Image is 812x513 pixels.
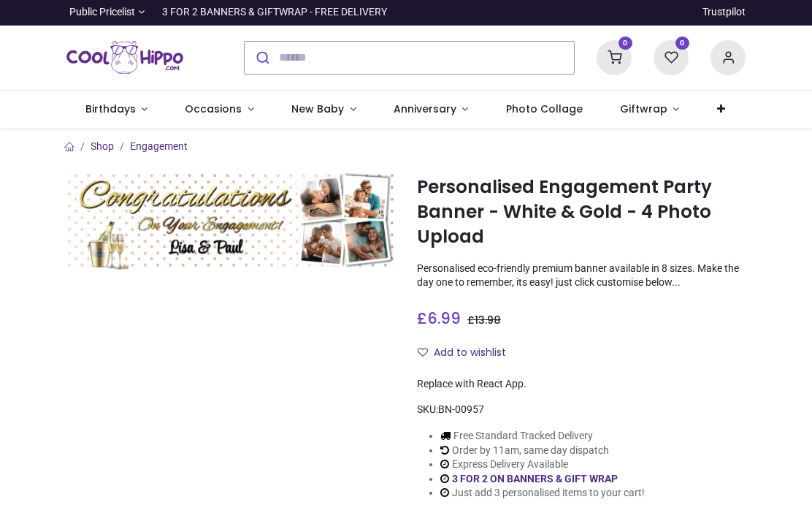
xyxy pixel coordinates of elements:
[166,91,273,129] a: Occasions
[91,140,114,152] a: Shop
[245,42,279,74] button: Submit
[654,50,689,62] a: 0
[620,102,667,116] span: Giftwrap
[601,91,698,129] a: Giftwrap
[162,5,387,20] div: 3 FOR 2 BANNERS & GIFTWRAP - FREE DELIVERY
[66,37,183,78] a: Logo of Cool Hippo
[506,102,583,116] span: Photo Collage
[69,5,135,20] span: Public Pricelist
[427,308,461,329] span: 6.99
[66,172,395,270] img: Personalised Engagement Party Banner - White & Gold - 4 Photo Upload
[417,308,461,329] span: £
[440,486,645,501] li: Just add 3 personalised items to your cart!
[438,403,484,415] span: BN-00957
[467,313,501,327] span: £
[417,175,746,250] h1: Personalised Engagement Party Banner - White & Gold - 4 Photo Upload
[440,444,645,458] li: Order by 11am, same day dispatch
[675,37,689,50] sup: 0
[417,341,518,365] button: Add to wishlistAdd to wishlist
[618,37,632,50] sup: 0
[418,347,428,357] i: Add to wishlist
[273,91,375,129] a: New Baby
[475,313,501,327] span: 13.98
[291,102,344,116] span: New Baby
[66,91,166,129] a: Birthdays
[417,403,746,417] div: SKU:
[394,102,456,116] span: Anniversary
[417,377,746,392] div: Replace with React App.
[702,5,746,20] a: Trustpilot
[440,429,645,444] li: Free Standard Tracked Delivery
[66,37,183,78] img: Cool Hippo
[185,102,242,116] span: Occasions
[375,91,487,129] a: Anniversary
[440,457,645,472] li: Express Delivery Available
[452,473,618,484] a: 3 FOR 2 ON BANNERS & GIFT WRAP
[597,50,632,62] a: 0
[85,102,136,116] span: Birthdays
[66,5,145,20] a: Public Pricelist
[130,140,188,152] a: Engagement
[417,262,746,290] p: Personalised eco-friendly premium banner available in 8 sizes. Make the day one to remember, its ...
